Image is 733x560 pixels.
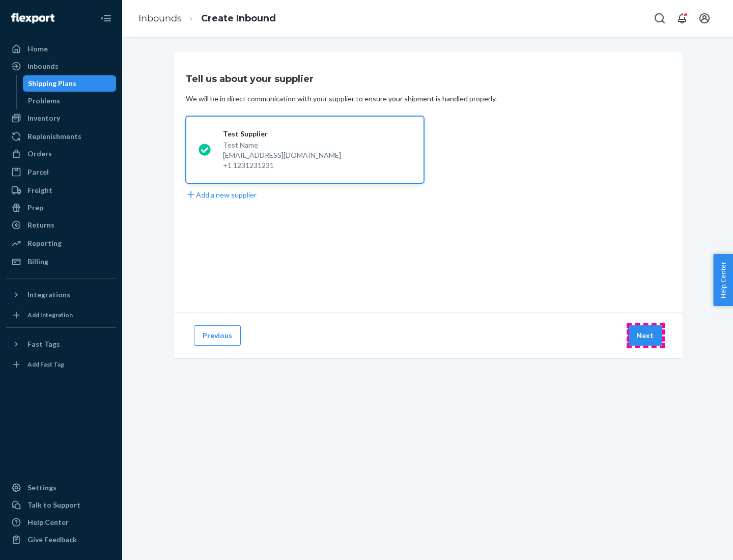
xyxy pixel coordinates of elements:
div: Inventory [27,113,60,123]
div: Inbounds [27,61,59,71]
img: Flexport logo [11,13,54,23]
a: Problems [23,93,117,109]
a: Settings [6,480,116,496]
div: Home [27,44,48,54]
a: Parcel [6,164,116,180]
a: Talk to Support [6,497,116,513]
div: Replenishments [27,131,81,142]
a: Inventory [6,110,116,126]
div: Returns [27,220,54,230]
div: Billing [27,257,48,267]
div: Shipping Plans [28,78,76,89]
button: Open Search Box [650,8,670,29]
div: Add Fast Tag [27,360,64,369]
div: Problems [28,96,60,106]
a: Add Integration [6,307,116,323]
ol: breadcrumbs [130,4,284,34]
div: Talk to Support [27,500,80,510]
button: Previous [194,325,241,346]
div: Give Feedback [27,535,77,545]
button: Next [628,325,662,346]
button: Help Center [713,254,733,306]
div: Help Center [27,517,69,527]
a: Freight [6,182,116,199]
button: Give Feedback [6,531,116,548]
a: Billing [6,254,116,270]
button: Open notifications [672,8,692,29]
div: Reporting [27,238,62,248]
a: Create Inbound [201,13,276,24]
a: Orders [6,146,116,162]
a: Shipping Plans [23,75,117,92]
div: Settings [27,483,57,493]
a: Inbounds [138,13,182,24]
button: Add a new supplier [186,189,257,200]
div: Parcel [27,167,49,177]
a: Returns [6,217,116,233]
a: Prep [6,200,116,216]
button: Integrations [6,287,116,303]
div: Orders [27,149,52,159]
a: Replenishments [6,128,116,145]
a: Reporting [6,235,116,251]
div: Fast Tags [27,339,60,349]
button: Close Navigation [96,8,116,29]
button: Open account menu [694,8,715,29]
a: Inbounds [6,58,116,74]
a: Help Center [6,514,116,530]
a: Add Fast Tag [6,356,116,373]
div: Add Integration [27,311,73,319]
div: Prep [27,203,43,213]
div: Freight [27,185,52,195]
div: We will be in direct communication with your supplier to ensure your shipment is handled properly. [186,94,497,104]
a: Home [6,41,116,57]
div: Integrations [27,290,70,300]
h3: Tell us about your supplier [186,72,314,86]
button: Fast Tags [6,336,116,352]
